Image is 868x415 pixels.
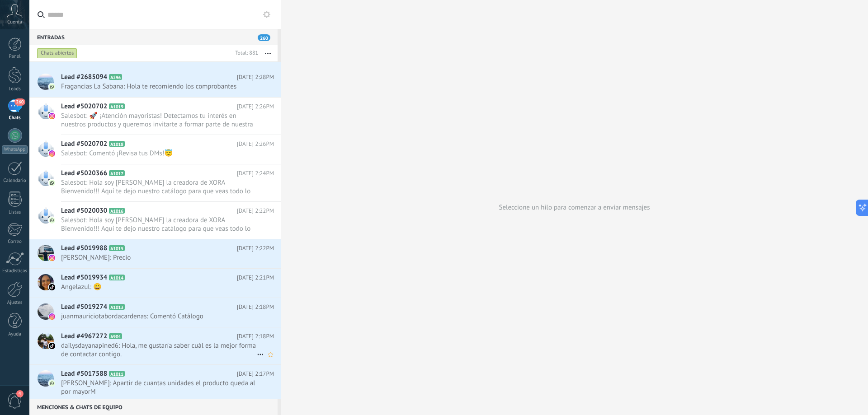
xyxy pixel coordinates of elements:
img: tiktok_kommo.svg [49,284,55,290]
span: Lead #5019934 [61,273,107,282]
div: Leads [2,86,28,92]
span: A904 [109,333,122,339]
a: Lead #5020702 A1019 [DATE] 2:26PM Salesbot: 🚀 ¡Atención mayoristas! Detectamos tu interés en nues... [29,98,281,135]
span: Fragancias La Sabana: Hola te recomiendo los comprobantes [61,82,257,91]
span: A1019 [109,103,125,109]
span: A1013 [109,304,125,310]
a: Lead #2685094 A296 [DATE] 2:28PM Fragancias La Sabana: Hola te recomiendo los comprobantes [29,68,281,97]
img: instagram.svg [49,313,55,320]
span: 260 [258,34,270,41]
a: Lead #5020702 A1018 [DATE] 2:26PM Salesbot: Comentó ¡Revisa tus DMs!😇 [29,135,281,164]
a: Lead #5020366 A1017 [DATE] 2:24PM Salesbot: Hola soy [PERSON_NAME] la creadora de XORA Bienvenido... [29,164,281,201]
a: Lead #5019274 A1013 [DATE] 2:18PM juanmauriciotabordacardenas: Comentó Catálogo [29,298,281,327]
img: com.amocrm.amocrmwa.svg [49,84,55,90]
span: Lead #5017588 [61,369,107,378]
a: Lead #4967272 A904 [DATE] 2:18PM dailysdayanapined6: Hola, me gustaría saber cuál es la mejor for... [29,327,281,364]
div: Ayuda [2,331,28,337]
img: instagram.svg [49,150,55,157]
span: [DATE] 2:28PM [237,73,274,82]
div: Panel [2,54,28,60]
div: Chats abiertos [37,48,77,59]
span: Lead #4967272 [61,332,107,341]
span: juanmauriciotabordacardenas: Comentó Catálogo [61,312,257,321]
span: Lead #5019274 [61,303,107,312]
span: Lead #5020702 [61,140,107,149]
span: A1014 [109,275,125,280]
span: A1017 [109,170,125,176]
span: 260 [14,98,25,106]
span: Salesbot: Hola soy [PERSON_NAME] la creadora de XORA Bienvenido!!! Aquí te dejo nuestro catálogo ... [61,216,257,233]
img: com.amocrm.amocrmwa.svg [49,380,55,387]
span: Salesbot: Hola soy [PERSON_NAME] la creadora de XORA Bienvenido!!! Aquí te dejo nuestro catálogo ... [61,178,257,196]
span: [DATE] 2:18PM [237,332,274,341]
div: Listas [2,210,28,215]
span: Lead #5020030 [61,206,107,215]
span: A1011 [109,371,125,377]
span: dailysdayanapined6: Hola, me gustaría saber cuál es la mejor forma de contactar contigo. [61,341,257,359]
div: Menciones & Chats de equipo [29,399,278,415]
span: Lead #5019988 [61,244,107,253]
a: Lead #5020030 A1016 [DATE] 2:22PM Salesbot: Hola soy [PERSON_NAME] la creadora de XORA Bienvenido... [29,202,281,239]
div: Entradas [29,29,278,45]
span: [PERSON_NAME]: Apartir de cuantas unidades el producto queda al por mayorM [61,379,257,396]
div: WhatsApp [2,145,28,154]
span: A1016 [109,208,125,214]
span: Salesbot: 🚀 ¡Atención mayoristas! Detectamos tu interés en nuestros productos y queremos invitart... [61,112,257,129]
span: [PERSON_NAME]: Precio [61,253,257,262]
div: Correo [2,239,28,245]
a: Lead #5017588 A1011 [DATE] 2:17PM [PERSON_NAME]: Apartir de cuantas unidades el producto queda al... [29,365,281,402]
img: instagram.svg [49,255,55,261]
img: tiktok_kommo.svg [49,343,55,349]
button: Más [258,45,278,61]
div: Chats [2,115,28,121]
div: Calendario [2,178,28,184]
span: [DATE] 2:22PM [237,206,274,215]
span: Salesbot: Comentó ¡Revisa tus DMs!😇 [61,149,257,158]
div: Ajustes [2,300,28,306]
span: Angelazul: 😄 [61,283,257,291]
span: [DATE] 2:26PM [237,140,274,149]
a: Lead #5019988 A1015 [DATE] 2:22PM [PERSON_NAME]: Precio [29,239,281,268]
span: [DATE] 2:18PM [237,303,274,312]
a: Lead #5019934 A1014 [DATE] 2:21PM Angelazul: 😄 [29,269,281,298]
span: Lead #2685094 [61,73,107,82]
div: Total: 881 [231,49,258,58]
span: [DATE] 2:21PM [237,273,274,282]
span: Lead #5020366 [61,169,107,178]
img: instagram.svg [49,113,55,119]
span: [DATE] 2:26PM [237,102,274,111]
img: com.amocrm.amocrmwa.svg [49,217,55,224]
span: A1015 [109,245,125,251]
span: [DATE] 2:24PM [237,169,274,178]
span: 4 [16,390,24,397]
span: A296 [109,74,122,80]
span: Lead #5020702 [61,102,107,111]
span: A1018 [109,141,125,147]
div: Estadísticas [2,268,28,274]
span: [DATE] 2:17PM [237,369,274,378]
span: [DATE] 2:22PM [237,244,274,253]
span: Cuenta [7,19,22,25]
img: com.amocrm.amocrmwa.svg [49,180,55,186]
